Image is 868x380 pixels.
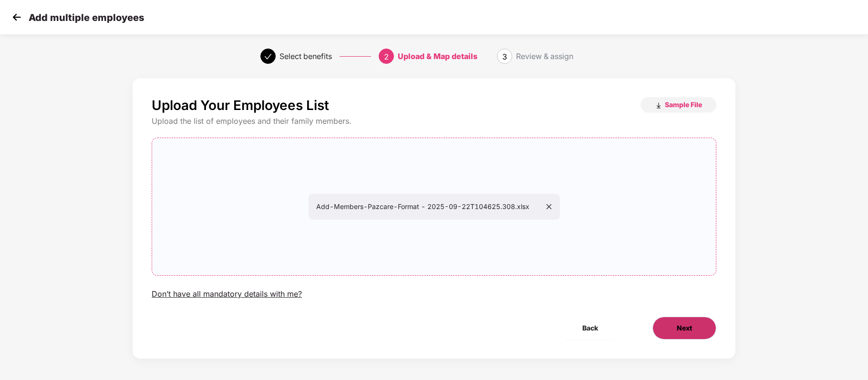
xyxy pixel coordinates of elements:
[665,100,702,109] span: Sample File
[152,97,329,113] p: Upload Your Employees List
[582,323,598,333] span: Back
[279,49,332,64] div: Select benefits
[152,138,716,275] span: Add-Members-Pazcare-Format - 2025-09-22T104625.308.xlsx close
[652,317,716,340] button: Next
[152,289,302,299] div: Don’t have all mandatory details with me?
[29,12,144,23] p: Add multiple employees
[516,49,573,64] div: Review & assign
[655,102,662,110] img: download_icon
[558,317,622,340] button: Back
[316,202,552,210] span: Add-Members-Pazcare-Format - 2025-09-22T104625.308.xlsx
[152,116,716,126] div: Upload the list of employees and their family members.
[641,97,716,112] button: Sample File
[10,10,24,24] img: svg+xml;base64,PHN2ZyB4bWxucz0iaHR0cDovL3d3dy53My5vcmcvMjAwMC9zdmciIHdpZHRoPSIzMCIgaGVpZ2h0PSIzMC...
[398,49,477,64] div: Upload & Map details
[502,52,507,61] span: 3
[384,52,389,61] span: 2
[546,203,552,210] span: close
[677,323,692,333] span: Next
[264,53,272,60] span: check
